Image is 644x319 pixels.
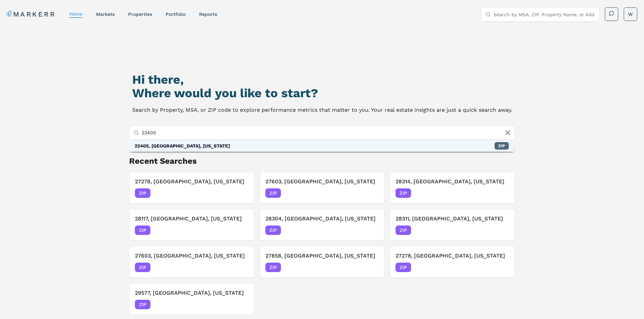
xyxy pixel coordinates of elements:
span: [DATE] [494,190,509,196]
h3: 28314, [GEOGRAPHIC_DATA], [US_STATE] [396,178,509,186]
h2: Where would you like to start? [132,86,512,100]
button: Remove 27603, Raleigh, North Carolina27603, [GEOGRAPHIC_DATA], [US_STATE]ZIP[DATE] [260,172,385,204]
span: ZIP [265,225,281,235]
button: Remove 27858, Greenville, North Carolina27858, [GEOGRAPHIC_DATA], [US_STATE]ZIP[DATE] [260,246,385,278]
h3: 28311, [GEOGRAPHIC_DATA], [US_STATE] [396,215,509,223]
h3: 27278, [GEOGRAPHIC_DATA], [US_STATE] [396,252,509,260]
span: [DATE] [363,264,379,271]
span: ZIP [396,263,411,272]
button: Remove 27278, Hillsborough, North Carolina27278, [GEOGRAPHIC_DATA], [US_STATE]ZIP[DATE] [390,246,515,278]
div: 22405, [GEOGRAPHIC_DATA], [US_STATE] [135,142,230,149]
h3: 27603, [GEOGRAPHIC_DATA], [US_STATE] [265,178,379,186]
input: Search by MSA, ZIP, Property Name, or Address [142,126,511,139]
span: ZIP [396,225,411,235]
button: W [624,7,637,21]
a: home [69,11,82,17]
div: ZIP: 22405, Fredericksburg, Virginia [129,140,515,152]
span: [DATE] [494,227,509,234]
button: Remove 28314, Fayetteville, North Carolina28314, [GEOGRAPHIC_DATA], [US_STATE]ZIP[DATE] [390,172,515,204]
span: ZIP [135,188,150,198]
a: MARKERR [7,9,56,19]
h2: Recent Searches [129,156,515,166]
span: [DATE] [233,264,248,271]
h3: 27278, [GEOGRAPHIC_DATA], [US_STATE] [135,178,248,186]
h3: 27858, [GEOGRAPHIC_DATA], [US_STATE] [265,252,379,260]
div: Suggestions [129,140,515,152]
span: ZIP [135,225,150,235]
span: ZIP [265,188,281,198]
a: markets [96,11,115,17]
span: [DATE] [233,301,248,308]
h3: 28117, [GEOGRAPHIC_DATA], [US_STATE] [135,215,248,223]
span: W [628,11,633,18]
button: Remove 27603, Raleigh, North Carolina27603, [GEOGRAPHIC_DATA], [US_STATE]ZIP[DATE] [129,246,254,278]
button: Remove 28304, Fayetteville, North Carolina28304, [GEOGRAPHIC_DATA], [US_STATE]ZIP[DATE] [260,209,385,241]
h3: 29577, [GEOGRAPHIC_DATA], [US_STATE] [135,289,248,297]
span: ZIP [265,263,281,272]
button: Remove 29577, Myrtle Beach, South Carolina29577, [GEOGRAPHIC_DATA], [US_STATE]ZIP[DATE] [129,283,254,315]
h3: 28304, [GEOGRAPHIC_DATA], [US_STATE] [265,215,379,223]
h3: 27603, [GEOGRAPHIC_DATA], [US_STATE] [135,252,248,260]
span: ZIP [135,300,150,309]
span: [DATE] [233,190,248,196]
span: [DATE] [363,190,379,196]
button: Remove 28117, Mooresville, North Carolina28117, [GEOGRAPHIC_DATA], [US_STATE]ZIP[DATE] [129,209,254,241]
button: Remove 28311, Fayetteville, North Carolina28311, [GEOGRAPHIC_DATA], [US_STATE]ZIP[DATE] [390,209,515,241]
a: Portfolio [166,11,186,17]
span: [DATE] [363,227,379,234]
span: ZIP [135,263,150,272]
a: properties [128,11,152,17]
span: ZIP [396,188,411,198]
input: Search by MSA, ZIP, Property Name, or Address [494,8,595,21]
span: [DATE] [494,264,509,271]
div: ZIP [495,142,509,150]
button: Remove 27278, Hillsborough, North Carolina27278, [GEOGRAPHIC_DATA], [US_STATE]ZIP[DATE] [129,172,254,204]
a: reports [199,11,217,17]
span: [DATE] [233,227,248,234]
h1: Hi there, [132,73,512,86]
p: Search by Property, MSA, or ZIP code to explore performance metrics that matter to you. Your real... [132,105,512,115]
